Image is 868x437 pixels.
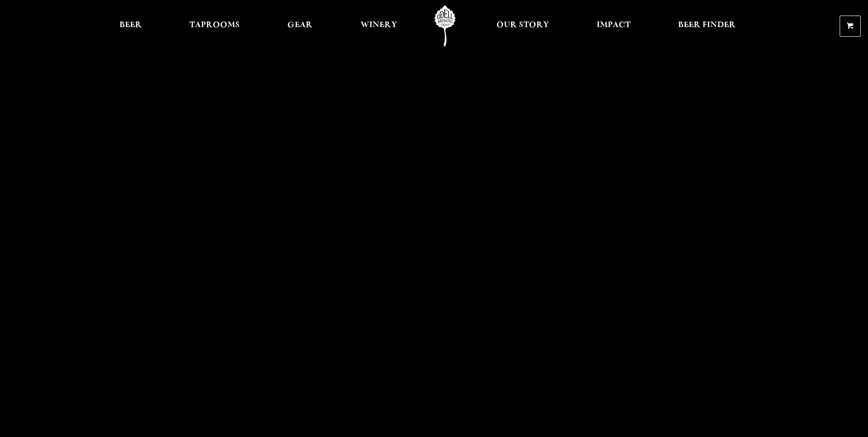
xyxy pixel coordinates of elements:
[287,22,313,29] span: Gear
[428,5,462,47] a: Odell Home
[113,5,148,47] a: Beer
[355,5,403,47] a: Winery
[281,5,318,47] a: Gear
[672,5,742,47] a: Beer Finder
[361,22,397,29] span: Winery
[678,22,736,29] span: Beer Finder
[119,22,142,29] span: Beer
[496,22,549,29] span: Our Story
[189,22,240,29] span: Taprooms
[591,5,636,47] a: Impact
[597,22,631,29] span: Impact
[491,5,555,47] a: Our Story
[183,5,246,47] a: Taprooms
